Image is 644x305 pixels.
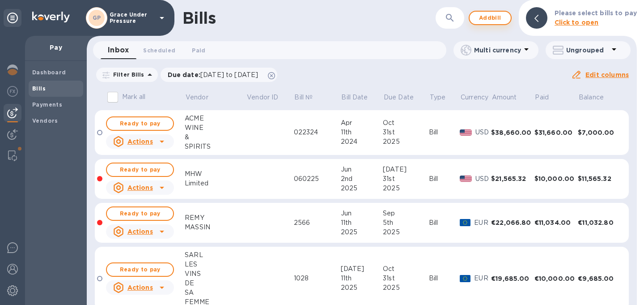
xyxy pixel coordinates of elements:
[469,11,512,25] button: Addbill
[474,274,491,283] p: EUR
[341,93,368,102] p: Bill Date
[185,114,246,123] div: ACME
[429,128,460,137] div: Bill
[114,164,166,175] span: Ready to pay
[185,288,246,297] div: SA
[182,9,216,27] h1: Bills
[185,169,246,179] div: MHW
[294,174,341,184] div: 060225
[491,218,534,227] div: €22,066.80
[341,128,383,137] div: 11th
[106,262,174,277] button: Ready to pay
[555,9,637,17] b: Please select bills to pay
[534,274,578,283] div: €10,000.00
[578,128,621,137] div: $7,000.00
[429,174,460,184] div: Bill
[294,93,313,102] p: Bill №
[186,93,208,102] p: Vendor
[491,174,534,183] div: $21,565.32
[341,264,383,274] div: [DATE]
[161,68,278,82] div: Due date:[DATE] to [DATE]
[114,118,166,129] span: Ready to pay
[477,13,504,23] span: Add bill
[534,218,578,227] div: €11,034.00
[461,93,488,102] p: Currency
[429,218,460,228] div: Bill
[460,129,472,136] img: USD
[7,86,18,97] img: Foreign exchange
[341,118,383,128] div: Apr
[429,274,460,283] div: Bill
[491,128,534,137] div: $38,660.00
[114,208,166,219] span: Ready to pay
[383,274,429,283] div: 31st
[341,228,383,237] div: 2025
[341,93,379,102] span: Bill Date
[185,179,246,188] div: Limited
[383,128,429,137] div: 31st
[341,165,383,174] div: Jun
[247,93,290,102] span: Vendor ID
[535,93,560,102] span: Paid
[383,228,429,237] div: 2025
[578,174,621,183] div: $11,565.32
[185,250,246,260] div: SARL
[383,264,429,274] div: Oct
[341,137,383,146] div: 2024
[578,218,621,227] div: €11,032.80
[192,46,205,55] span: Paid
[185,223,246,232] div: MASSIN
[430,93,458,102] span: Type
[341,209,383,218] div: Jun
[294,274,341,283] div: 1028
[168,70,263,79] p: Due date :
[579,93,615,102] span: Balance
[474,218,491,228] p: EUR
[578,274,621,283] div: €9,685.00
[127,284,153,291] u: Actions
[127,228,153,235] u: Actions
[247,93,278,102] p: Vendor ID
[93,14,101,21] b: GP
[384,93,414,102] p: Due Date
[341,174,383,184] div: 2nd
[294,93,324,102] span: Bill №
[143,46,175,55] span: Scheduled
[383,174,429,184] div: 31st
[383,137,429,146] div: 2025
[383,283,429,292] div: 2025
[106,116,174,131] button: Ready to pay
[32,43,80,52] p: Pay
[579,93,604,102] p: Balance
[430,93,446,102] p: Type
[185,279,246,288] div: DE
[566,46,609,55] p: Ungrouped
[341,274,383,283] div: 11th
[534,128,578,137] div: $31,660.00
[200,71,258,78] span: [DATE] to [DATE]
[186,93,220,102] span: Vendor
[127,138,153,145] u: Actions
[4,9,21,27] div: Unpin categories
[474,46,521,55] p: Multi currency
[185,123,246,133] div: WINE
[106,206,174,221] button: Ready to pay
[32,69,66,76] b: Dashboard
[185,213,246,223] div: REMY
[491,274,534,283] div: €19,685.00
[32,117,58,124] b: Vendors
[294,128,341,137] div: 022324
[185,269,246,279] div: VINS
[492,93,529,102] span: Amount
[475,128,491,137] p: USD
[32,12,70,22] img: Logo
[383,118,429,128] div: Oct
[185,133,246,142] div: &
[106,163,174,177] button: Ready to pay
[32,101,62,108] b: Payments
[110,12,154,24] p: Grace Under Pressure
[341,283,383,292] div: 2025
[585,71,629,78] u: Edit columns
[110,71,144,78] p: Filter Bills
